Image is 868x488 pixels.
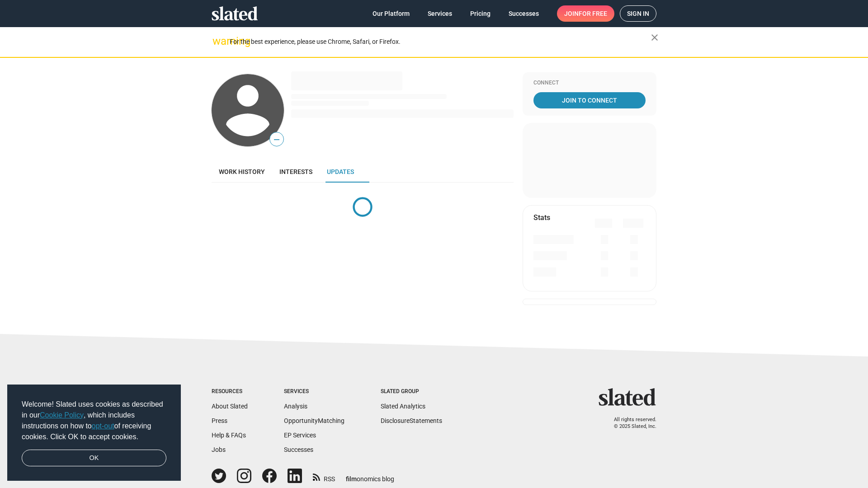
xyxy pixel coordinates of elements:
a: Pricing [463,5,498,22]
span: Sign in [627,6,649,21]
a: About Slated [212,403,248,410]
span: Join To Connect [535,92,644,108]
span: Join [564,5,607,22]
a: Services [420,5,459,22]
div: Slated Group [381,388,442,395]
a: Successes [501,5,546,22]
a: Joinfor free [557,5,614,22]
div: cookieconsent [7,385,181,481]
a: Jobs [212,446,226,453]
div: Services [284,388,344,395]
a: Successes [284,446,313,453]
span: — [270,134,283,145]
a: EP Services [284,432,316,439]
span: Welcome! Slated uses cookies as described in our , which includes instructions on how to of recei... [22,399,166,442]
span: Successes [509,5,539,22]
p: All rights reserved. © 2025 Slated, Inc. [604,417,656,430]
div: Resources [212,388,248,395]
a: DisclosureStatements [381,417,442,424]
a: filmonomics blog [346,468,394,483]
a: Cookie Policy [40,411,84,419]
a: dismiss cookie message [22,450,166,467]
mat-icon: close [649,32,660,43]
mat-card-title: Stats [533,213,550,222]
span: Pricing [470,5,491,22]
a: Press [212,417,227,424]
a: Work history [212,161,272,183]
div: Connect [533,80,646,87]
div: For the best experience, please use Chrome, Safari, or Firefox. [230,36,651,48]
span: Interests [279,168,312,175]
span: Services [428,5,452,22]
a: RSS [313,469,335,483]
a: Sign in [620,5,656,22]
a: Analysis [284,403,307,410]
a: Our Platform [365,5,417,22]
span: film [346,475,357,483]
span: Updates [327,168,354,175]
a: Slated Analytics [381,403,425,410]
span: for free [579,5,607,22]
span: Our Platform [373,5,410,22]
a: Interests [272,161,320,183]
a: opt-out [92,422,114,430]
mat-icon: warning [212,36,223,47]
a: Join To Connect [533,92,646,108]
a: OpportunityMatching [284,417,344,424]
a: Help & FAQs [212,432,246,439]
span: Work history [219,168,265,175]
a: Updates [320,161,361,183]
